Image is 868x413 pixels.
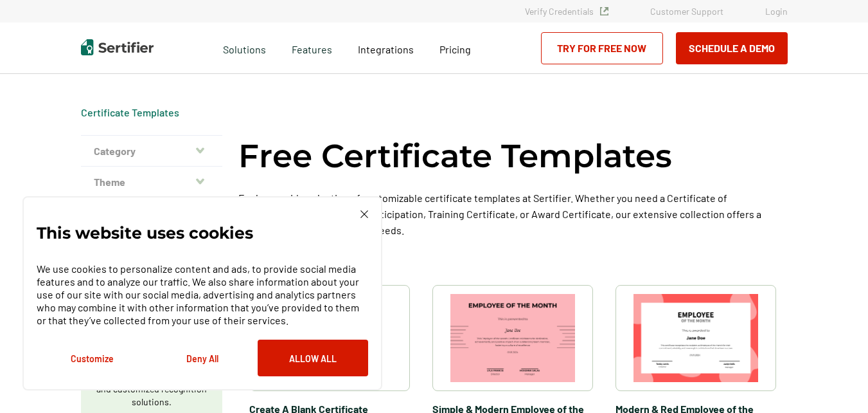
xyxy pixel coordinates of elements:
[147,340,258,376] button: Deny All
[633,294,758,382] img: Modern & Red Employee of the Month Certificate Template
[81,106,179,118] a: Certificate Templates
[439,43,471,55] span: Pricing
[358,40,414,56] a: Integrations
[292,40,332,56] span: Features
[37,340,147,376] button: Customize
[765,6,788,17] a: Login
[238,135,672,177] h1: Free Certificate Templates
[600,7,608,15] img: Verified
[650,6,723,17] a: Customer Support
[81,39,154,55] img: Sertifier | Digital Credentialing Platform
[525,6,608,17] a: Verify Credentials
[804,351,868,413] iframe: Chat Widget
[37,262,368,327] p: We use cookies to personalize content and ads, to provide social media features and to analyze ou...
[676,32,788,64] button: Schedule a Demo
[81,136,222,167] button: Category
[81,167,222,197] button: Theme
[238,190,788,238] p: Explore a wide selection of customizable certificate templates at Sertifier. Whether you need a C...
[439,40,471,56] a: Pricing
[223,40,266,56] span: Solutions
[360,210,368,218] img: Cookie Popup Close
[541,32,663,64] a: Try for Free Now
[450,294,575,382] img: Simple & Modern Employee of the Month Certificate Template
[358,43,414,55] span: Integrations
[81,106,179,119] div: Breadcrumb
[81,106,179,119] span: Certificate Templates
[37,226,253,239] p: This website uses cookies
[258,340,368,376] button: Allow All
